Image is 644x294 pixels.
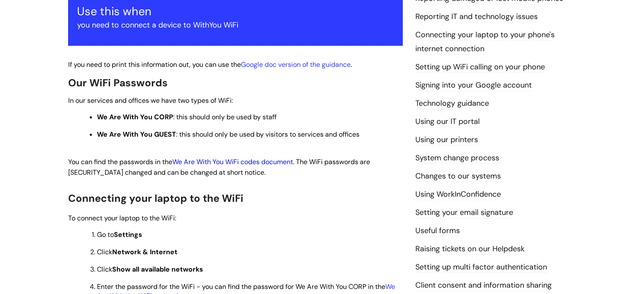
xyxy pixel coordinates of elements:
strong: Show all available networks [112,265,203,274]
span: : this should only be used by staff [97,113,276,121]
strong: Settings [114,230,142,239]
a: Changes to our systems [415,171,501,182]
a: System change process [415,153,499,164]
span: To connect your laptop to the WiFi: [68,214,176,223]
span: In our services and offices we have two types of WiFi: [68,96,233,105]
span: Connecting your laptop to the WiFi [68,192,243,205]
span: Click [97,247,177,256]
strong: We Are With You CORP [97,113,173,121]
a: Useful forms [415,225,460,236]
a: Client consent and information sharing [415,280,552,291]
a: Setting up multi factor authentication [415,262,547,273]
a: Connecting your laptop to your phone's internet connection [415,30,555,54]
a: We Are With You WiFi codes document [172,157,293,166]
strong: We Are With You GUEST [97,130,176,139]
span: : this should only be used by visitors to services and offices [97,130,359,139]
strong: Network & Internet [112,247,177,256]
span: You can find the passwords in the . The WiFi passwords are [SECURITY_DATA] changed and can be cha... [68,157,370,177]
a: Technology guidance [415,98,489,109]
a: Setting up WiFi calling on your phone [415,62,545,73]
a: Using our printers [415,135,478,146]
a: Raising tickets on our Helpdesk [415,244,525,255]
a: Signing into your Google account [415,80,532,91]
p: you need to connect a device to WithYou WiFi [77,18,394,32]
a: Reporting IT and technology issues [415,11,538,22]
a: Using our IT portal [415,116,480,127]
span: Our WiFi Passwords [68,76,168,89]
span: Go to [97,230,142,239]
a: Using WorkInConfidence [415,189,501,200]
span: If you need to print this information out, you can use the . [68,60,352,69]
a: Google doc version of the guidance [241,60,351,69]
h3: Use this when [77,5,394,18]
a: Setting your email signature [415,207,513,218]
span: Click [97,265,203,274]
